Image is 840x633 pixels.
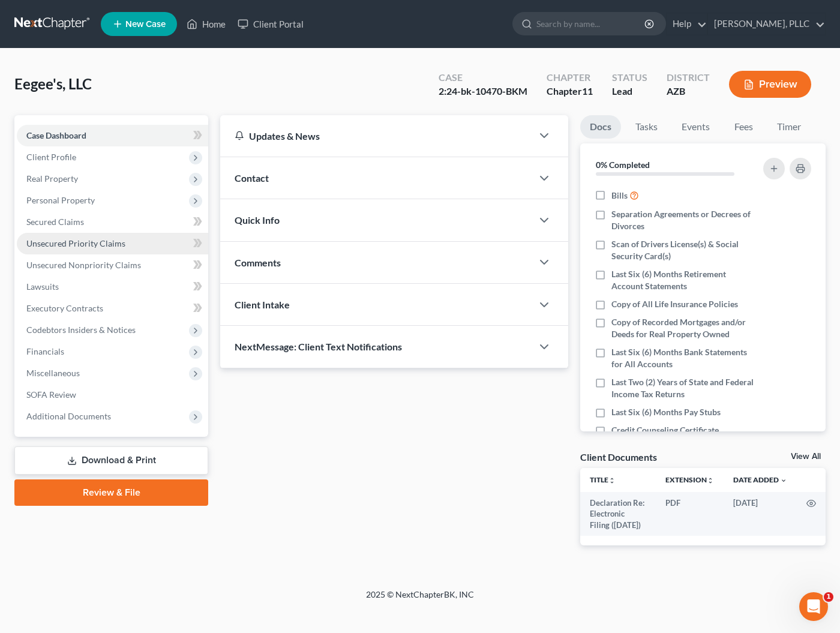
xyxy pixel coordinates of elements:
a: Unsecured Nonpriority Claims [17,254,208,276]
button: Preview [729,71,811,98]
span: Additional Documents [26,411,111,421]
span: Case Dashboard [26,130,86,140]
a: Lawsuits [17,276,208,298]
strong: 0% Completed [596,160,650,170]
span: Codebtors Insiders & Notices [26,325,136,335]
a: Help [667,13,707,35]
span: SOFA Review [26,389,76,400]
div: 2025 © NextChapterBK, INC [78,589,762,610]
a: Download & Print [14,446,208,475]
span: New Case [125,20,166,29]
a: Tasks [626,115,667,139]
div: Chapter [547,71,593,85]
span: Last Two (2) Years of State and Federal Income Tax Returns [611,376,754,400]
span: Unsecured Priority Claims [26,238,125,248]
span: Credit Counseling Certificate [611,424,719,436]
i: unfold_more [608,477,616,484]
a: View All [791,452,821,461]
span: Comments [235,257,281,268]
div: Status [612,71,647,85]
a: Home [181,13,232,35]
iframe: Intercom live chat [799,592,828,621]
span: Last Six (6) Months Retirement Account Statements [611,268,754,292]
span: Last Six (6) Months Bank Statements for All Accounts [611,346,754,370]
span: Last Six (6) Months Pay Stubs [611,406,721,418]
div: Lead [612,85,647,98]
a: Unsecured Priority Claims [17,233,208,254]
i: unfold_more [707,477,714,484]
span: Copy of Recorded Mortgages and/or Deeds for Real Property Owned [611,316,754,340]
span: Real Property [26,173,78,184]
span: Lawsuits [26,281,59,292]
span: Miscellaneous [26,368,80,378]
td: Declaration Re: Electronic Filing ([DATE]) [580,492,656,536]
span: Scan of Drivers License(s) & Social Security Card(s) [611,238,754,262]
span: Copy of All Life Insurance Policies [611,298,738,310]
div: AZB [667,85,710,98]
span: Personal Property [26,195,95,205]
div: Updates & News [235,130,518,142]
div: 2:24-bk-10470-BKM [439,85,527,98]
a: Date Added expand_more [733,475,787,484]
a: Timer [767,115,811,139]
div: Client Documents [580,451,657,463]
a: SOFA Review [17,384,208,406]
span: Contact [235,172,269,184]
a: [PERSON_NAME], PLLC [708,13,825,35]
a: Client Portal [232,13,310,35]
span: Bills [611,190,628,202]
span: Separation Agreements or Decrees of Divorces [611,208,754,232]
a: Docs [580,115,621,139]
a: Secured Claims [17,211,208,233]
div: District [667,71,710,85]
a: Titleunfold_more [590,475,616,484]
a: Extensionunfold_more [665,475,714,484]
input: Search by name... [536,13,646,35]
span: Client Intake [235,299,290,310]
div: Chapter [547,85,593,98]
span: Secured Claims [26,217,84,227]
span: 11 [582,85,593,97]
td: PDF [656,492,724,536]
span: NextMessage: Client Text Notifications [235,341,402,352]
span: 1 [824,592,833,602]
span: Eegee's, LLC [14,75,92,92]
a: Case Dashboard [17,125,208,146]
i: expand_more [780,477,787,484]
a: Executory Contracts [17,298,208,319]
span: Financials [26,346,64,356]
a: Events [672,115,719,139]
a: Fees [724,115,763,139]
span: Quick Info [235,214,280,226]
a: Review & File [14,479,208,506]
div: Case [439,71,527,85]
span: Executory Contracts [26,303,103,313]
td: [DATE] [724,492,797,536]
span: Unsecured Nonpriority Claims [26,260,141,270]
span: Client Profile [26,152,76,162]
